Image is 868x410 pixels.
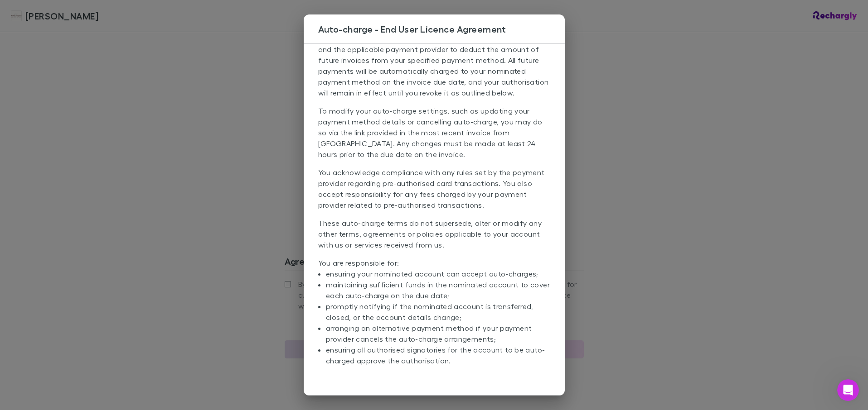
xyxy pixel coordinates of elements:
[318,24,565,34] h3: Auto-charge - End User Licence Agreement
[318,33,550,105] p: By initiating the auto-charge feature, you grant permission to us and the applicable payment prov...
[318,167,550,218] p: You acknowledge compliance with any rules set by the payment provider regarding pre-authorised ca...
[326,323,550,344] li: arranging an alternative payment method if your payment provider cancels the auto-charge arrangem...
[326,279,550,301] li: maintaining sufficient funds in the nominated account to cover each auto-charge on the due date;
[326,301,550,323] li: promptly notifying if the nominated account is transferred, closed, or the account details change;
[318,105,550,167] p: To modify your auto-charge settings, such as updating your payment method details or cancelling a...
[318,257,550,381] p: You are responsible for:
[326,268,550,279] li: ensuring your nominated account can accept auto-charges;
[837,379,859,401] iframe: Intercom live chat
[318,218,550,257] p: These auto-charge terms do not supersede, alter or modify any other terms, agreements or policies...
[326,344,550,366] li: ensuring all authorised signatories for the account to be auto-charged approve the authorisation.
